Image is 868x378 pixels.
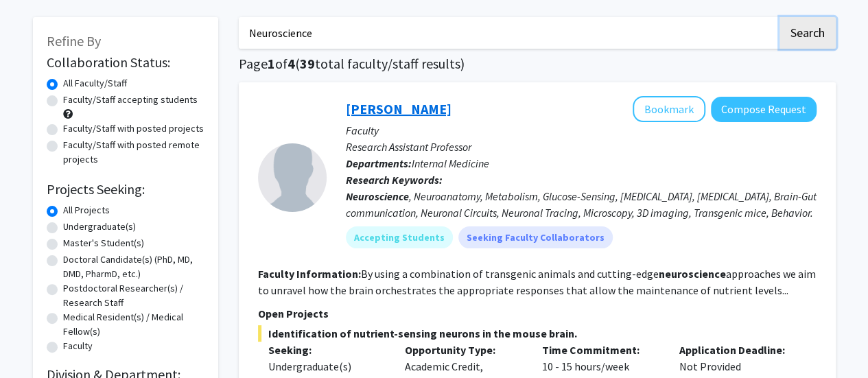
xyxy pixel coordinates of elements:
[300,55,315,72] span: 39
[63,339,93,353] label: Faculty
[258,267,361,281] b: Faculty Information:
[63,76,127,91] label: All Faculty/Staff
[63,138,204,167] label: Faculty/Staff with posted remote projects
[288,55,295,72] span: 4
[346,189,409,203] b: Neuroscience
[633,96,705,122] button: Add Ioannis Papazoglou to Bookmarks
[346,100,451,117] a: [PERSON_NAME]
[268,358,385,375] div: Undergraduate(s)
[63,93,198,107] label: Faculty/Staff accepting students
[258,305,817,322] p: Open Projects
[239,56,836,72] h1: Page of ( total faculty/staff results)
[63,236,144,250] label: Master's Student(s)
[346,122,817,139] p: Faculty
[63,121,204,136] label: Faculty/Staff with posted projects
[10,316,58,368] iframe: Chat
[258,267,816,297] fg-read-more: By using a combination of transgenic animals and cutting-edge approaches we aim to unravel how th...
[659,267,726,281] b: neuroscience
[63,203,110,217] label: All Projects
[542,342,659,358] p: Time Commitment:
[63,310,204,339] label: Medical Resident(s) / Medical Fellow(s)
[679,342,796,358] p: Application Deadline:
[63,252,204,281] label: Doctoral Candidate(s) (PhD, MD, DMD, PharmD, etc.)
[47,181,204,198] h2: Projects Seeking:
[412,156,489,170] span: Internal Medicine
[458,226,613,248] mat-chip: Seeking Faculty Collaborators
[47,54,204,71] h2: Collaboration Status:
[268,342,385,358] p: Seeking:
[268,55,275,72] span: 1
[239,17,777,49] input: Search Keywords
[63,220,136,234] label: Undergraduate(s)
[63,281,204,310] label: Postdoctoral Researcher(s) / Research Staff
[346,188,817,221] div: , Neuroanatomy, Metabolism, Glucose-Sensing, [MEDICAL_DATA], [MEDICAL_DATA], Brain-Gut communicat...
[779,17,836,49] button: Search
[346,173,443,187] b: Research Keywords:
[711,97,817,122] button: Compose Request to Ioannis Papazoglou
[258,325,817,342] span: Identification of nutrient-sensing neurons in the mouse brain.
[47,32,101,49] span: Refine By
[405,342,521,358] p: Opportunity Type:
[346,226,453,248] mat-chip: Accepting Students
[346,156,412,170] b: Departments:
[346,139,817,155] p: Research Assistant Professor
